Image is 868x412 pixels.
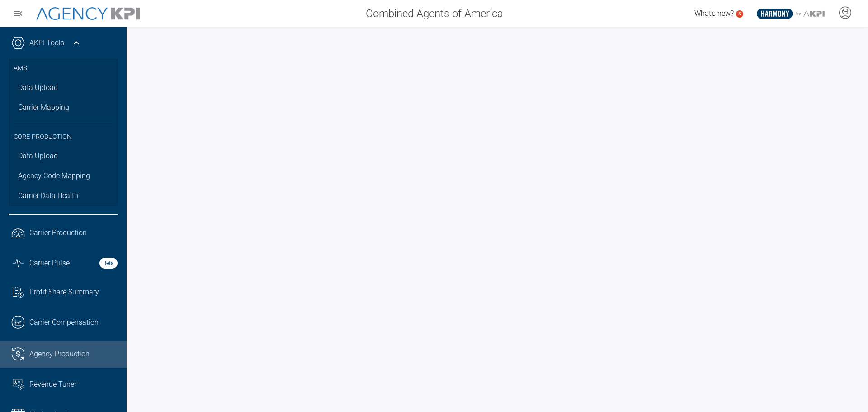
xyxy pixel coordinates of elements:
span: Agency Production [29,349,90,360]
a: Agency Code Mapping [9,166,118,186]
a: AKPI Tools [29,38,64,48]
span: Combined Agents of America [366,5,503,22]
text: 5 [738,11,741,16]
span: Carrier Production [29,227,87,238]
img: AgencyKPI [36,7,140,20]
span: Revenue Tuner [29,379,76,390]
a: 5 [736,10,743,18]
a: Data Upload [9,146,118,166]
a: Carrier Data Health [9,186,118,206]
span: Carrier Pulse [29,258,70,269]
h3: Core Production [14,122,113,147]
span: Profit Share Summary [29,287,99,298]
a: Data Upload [9,78,118,98]
span: Carrier Data Health [18,190,78,201]
a: Carrier Mapping [9,98,118,118]
strong: Beta [99,258,118,269]
span: Carrier Compensation [29,317,99,328]
h3: AMS [14,59,113,78]
span: What's new? [694,9,734,18]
